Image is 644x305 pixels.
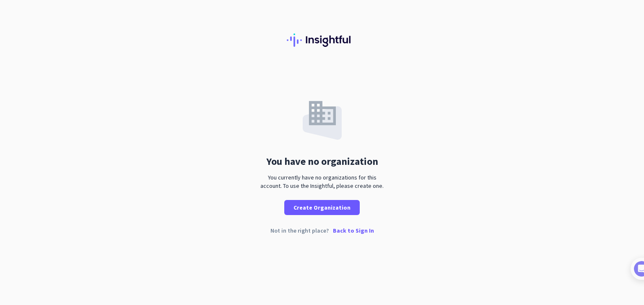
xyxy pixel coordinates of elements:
div: You currently have no organizations for this account. To use the Insightful, please create one. [257,173,387,190]
span: Create Organization [293,203,351,212]
img: Insightful [287,33,357,47]
div: You have no organization [266,156,378,167]
p: Back to Sign In [333,228,374,233]
button: Create Organization [284,200,360,215]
